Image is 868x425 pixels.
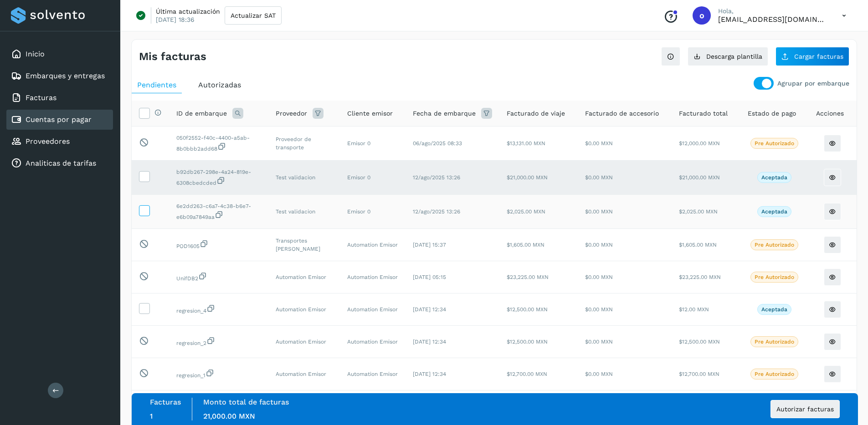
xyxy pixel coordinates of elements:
[156,7,220,15] p: Última actualización
[340,161,406,195] td: Emisor 0
[679,306,709,313] span: $12.00 MXN
[748,109,796,118] span: Estado de pago
[507,371,547,377] span: $12,700.00 MXN
[6,132,113,152] div: Proveedores
[816,109,844,118] span: Acciones
[585,339,613,345] span: $0.00 MXN
[776,406,834,412] span: Autorizar facturas
[507,306,548,313] span: $12,500.00 MXN
[585,242,613,248] span: $0.00 MXN
[26,71,105,80] a: Embarques y entregas
[203,412,255,420] span: 21,000.00 MXN
[137,81,176,89] span: Pendientes
[761,306,787,313] p: Aceptada
[203,398,289,406] label: Monto total de facturas
[413,208,460,215] span: 12/ago/2025 13:26
[718,15,827,24] p: oscar@solvento.mx
[268,195,340,229] td: Test validacion
[26,50,45,58] a: Inicio
[755,339,794,345] p: Pre Autorizado
[777,80,849,87] p: Agrupar por embarque
[231,12,276,19] span: Actualizar SAT
[688,47,768,66] button: Descarga plantilla
[585,174,613,181] span: $0.00 MXN
[413,274,446,280] span: [DATE] 05:15
[507,208,545,215] span: $2,025.00 MXN
[413,242,446,248] span: [DATE] 15:37
[679,174,720,181] span: $21,000.00 MXN
[413,339,446,345] span: [DATE] 12:34
[340,261,406,293] td: Automation Emisor
[176,109,227,118] span: ID de embarque
[340,326,406,358] td: Automation Emisor
[679,242,717,248] span: $1,605.00 MXN
[755,242,794,248] p: Pre Autorizado
[6,153,113,173] div: Analiticas de tarifas
[585,140,613,147] span: $0.00 MXN
[679,371,719,377] span: $12,700.00 MXN
[139,50,206,63] h4: Mis facturas
[6,88,113,108] div: Facturas
[6,66,113,86] div: Embarques y entregas
[718,7,827,15] p: Hola,
[6,110,113,130] div: Cuentas por pagar
[268,126,340,161] td: Proveedor de transporte
[761,174,787,181] p: Aceptada
[585,306,613,313] span: $0.00 MXN
[150,398,181,406] label: Facturas
[679,109,728,118] span: Facturado total
[26,137,70,146] a: Proveedores
[340,358,406,390] td: Automation Emisor
[507,174,548,181] span: $21,000.00 MXN
[26,115,92,124] a: Cuentas por pagar
[776,47,849,66] button: Cargar facturas
[276,109,307,118] span: Proveedor
[413,174,460,181] span: 12/ago/2025 13:26
[340,293,406,326] td: Automation Emisor
[507,274,549,280] span: $23,225.00 MXN
[26,93,56,102] a: Facturas
[585,208,613,215] span: $0.00 MXN
[268,293,340,326] td: Automation Emisor
[176,372,215,379] span: 5e7d8cf1-26e5-4932-a09b-47b24310be3c
[679,339,720,345] span: $12,500.00 MXN
[176,243,209,249] span: 4eda595c-3e6f-4bb3-a527-12244f2b1607
[413,140,462,147] span: 06/ago/2025 08:33
[150,412,153,420] span: 1
[268,358,340,390] td: Automation Emisor
[347,109,393,118] span: Cliente emisor
[413,371,446,377] span: [DATE] 12:34
[507,339,548,345] span: $12,500.00 MXN
[413,306,446,313] span: [DATE] 12:34
[176,340,216,346] span: 2cba32d2-9041-48b4-8bcf-053415edad54
[755,274,794,280] p: Pre Autorizado
[585,371,613,377] span: $0.00 MXN
[268,326,340,358] td: Automation Emisor
[176,275,207,282] span: 1377ec79-8c8f-49bb-99f7-2748a4cfcb6c
[198,81,241,89] span: Autorizadas
[268,229,340,261] td: Transportes [PERSON_NAME]
[176,308,216,314] span: ce2fb2d5-8e2d-407f-a53d-728399e7b2ab
[413,109,476,118] span: Fecha de embarque
[679,140,720,147] span: $12,000.00 MXN
[755,140,794,147] p: Pre Autorizado
[268,261,340,293] td: Automation Emisor
[340,126,406,161] td: Emisor 0
[794,53,843,60] span: Cargar facturas
[340,390,406,425] td: Emisor 0
[679,208,718,215] span: $2,025.00 MXN
[268,161,340,195] td: Test validacion
[156,15,195,24] p: [DATE] 18:36
[770,400,840,418] button: Autorizar facturas
[225,6,282,25] button: Actualizar SAT
[268,390,340,425] td: Proveedor de transporte
[507,109,565,118] span: Facturado de viaje
[340,195,406,229] td: Emisor 0
[340,229,406,261] td: Automation Emisor
[176,169,251,186] span: d0926d2c-0242-4906-94d7-2153ad0c6e4d
[755,371,794,377] p: Pre Autorizado
[26,159,96,167] a: Analiticas de tarifas
[176,203,251,220] span: 60697f98-12dd-481b-af39-0d9eb103e434
[706,53,762,60] span: Descarga plantilla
